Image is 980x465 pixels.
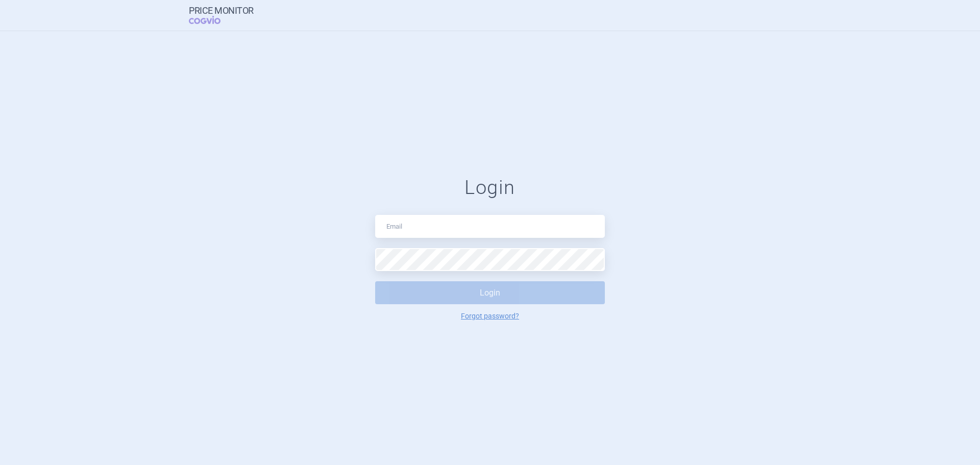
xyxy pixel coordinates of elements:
span: COGVIO [189,16,235,24]
h1: Login [375,176,605,200]
strong: Price Monitor [189,6,254,16]
a: Forgot password? [461,312,519,320]
input: Email [375,215,605,238]
button: Login [375,281,605,304]
a: Price MonitorCOGVIO [189,6,254,25]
